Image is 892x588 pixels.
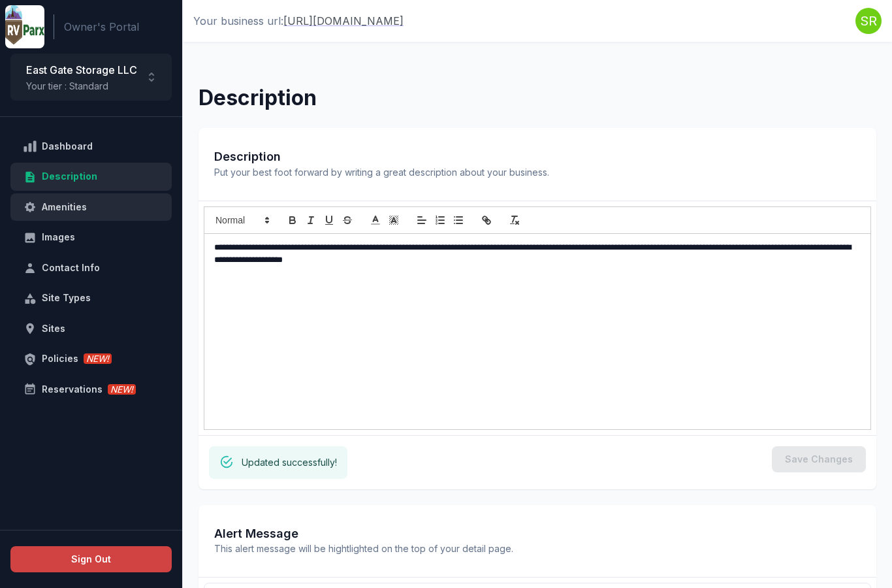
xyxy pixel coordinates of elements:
div: Reservations [42,382,156,398]
a: Dashboard [10,133,172,161]
a: Amenities [10,193,172,221]
a: ReservationsNEW! [10,376,172,404]
div: SR [855,8,882,34]
a: Description [10,163,172,191]
a: Images [10,223,172,252]
span: NEW! [84,353,112,364]
h6: East Gate Storage LLC [26,61,137,79]
a: Contact Info [10,254,172,282]
span: Put your best foot forward by writing a great description about your business. [214,165,861,180]
p: Your tier : Standard [26,79,137,93]
div: Updated successfully! [242,450,337,475]
div: Site Types [42,290,156,306]
div: Sites [42,321,156,337]
span: NEW! [108,384,136,395]
div: Policies [42,351,156,367]
a: RVParx Owner's Portal [5,5,44,48]
a: [URL][DOMAIN_NAME] [283,13,404,29]
div: Amenities [42,199,156,216]
div: Contact Info [42,260,156,276]
a: Sites [10,315,172,343]
div: Dashboard [42,139,156,155]
p: Your business url: [193,13,404,29]
img: RVParx Owner's Portal [5,5,44,44]
h4: Description [199,84,876,112]
div: Images [42,229,156,246]
button: Sign Out [10,546,172,573]
a: PoliciesNEW! [10,345,172,373]
span: Alert Message [214,526,861,542]
a: Site Types [10,284,172,312]
button: Welcome back! [855,8,882,34]
div: Description [42,169,156,185]
span: Description [214,149,861,165]
span: This alert message will be hightlighted on the top of your detail page. [214,542,861,556]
